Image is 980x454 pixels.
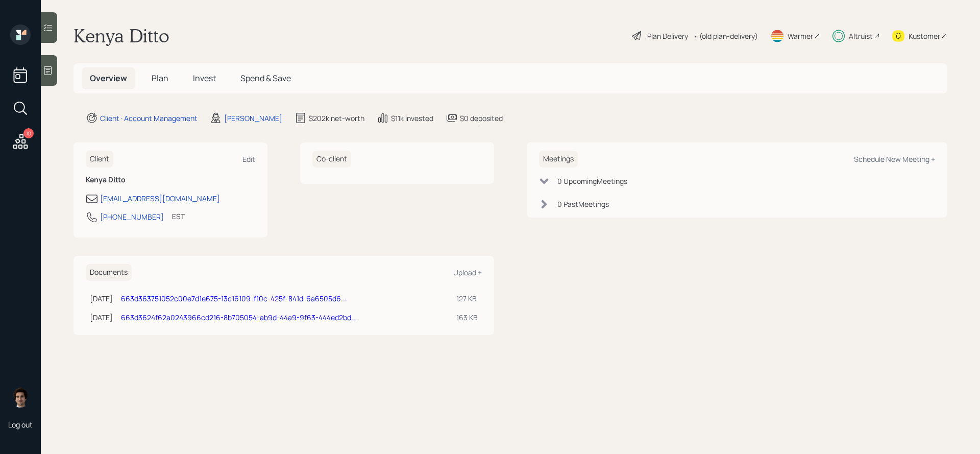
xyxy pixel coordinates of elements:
[100,211,164,222] div: [PHONE_NUMBER]
[10,387,31,408] img: harrison-schaefer-headshot-2.png
[909,31,940,41] div: Kustomer
[539,151,578,168] h6: Meetings
[240,73,291,84] span: Spend & Save
[121,294,347,303] a: 663d363751052c00e7d1e675-13c16109-f10c-425f-841d-6a6505d6...
[849,31,873,41] div: Altruist
[647,31,688,41] div: Plan Delivery
[8,420,33,429] div: Log out
[460,113,503,124] div: $0 deposited
[557,176,627,186] div: 0 Upcoming Meeting s
[456,293,478,304] div: 127 KB
[242,154,255,164] div: Edit
[86,264,132,281] h6: Documents
[100,113,198,124] div: Client · Account Management
[23,128,34,138] div: 10
[309,113,364,124] div: $202k net-worth
[86,151,113,168] h6: Client
[788,31,813,41] div: Warmer
[90,293,113,304] div: [DATE]
[90,73,127,84] span: Overview
[456,312,478,323] div: 163 KB
[86,176,255,184] h6: Kenya Ditto
[73,25,169,47] h1: Kenya Ditto
[391,113,433,124] div: $11k invested
[152,73,168,84] span: Plan
[453,268,482,277] div: Upload +
[557,199,609,209] div: 0 Past Meeting s
[693,31,758,41] div: • (old plan-delivery)
[193,73,216,84] span: Invest
[100,193,220,204] div: [EMAIL_ADDRESS][DOMAIN_NAME]
[90,312,113,323] div: [DATE]
[121,313,357,322] a: 663d3624f62a0243966cd216-8b705054-ab9d-44a9-9f63-444ed2bd...
[854,154,935,164] div: Schedule New Meeting +
[312,151,351,168] h6: Co-client
[172,211,185,222] div: EST
[224,113,282,124] div: [PERSON_NAME]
